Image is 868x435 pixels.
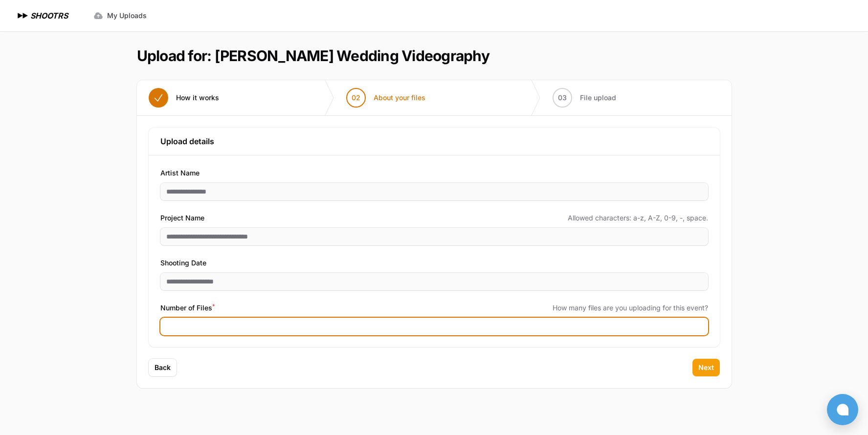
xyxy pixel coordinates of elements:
[16,10,68,22] a: SHOOTRS SHOOTRS
[176,93,219,103] span: How it works
[352,93,360,103] span: 02
[698,363,714,372] span: Next
[107,11,147,21] span: My Uploads
[137,47,490,65] h1: Upload for: [PERSON_NAME] Wedding Videography
[160,257,206,269] span: Shooting Date
[160,167,200,179] span: Artist Name
[334,80,437,115] button: 02 About your files
[580,93,616,103] span: File upload
[374,93,425,103] span: About your files
[692,359,720,376] button: Next
[30,10,68,22] h1: SHOOTRS
[160,302,215,314] span: Number of Files
[149,359,177,376] button: Back
[568,213,708,223] span: Allowed characters: a-z, A-Z, 0-9, -, space.
[541,80,628,115] button: 03 File upload
[155,363,171,372] span: Back
[137,80,231,115] button: How it works
[558,93,567,103] span: 03
[827,394,858,425] button: Open chat window
[553,303,708,313] span: How many files are you uploading for this event?
[16,10,30,22] img: SHOOTRS
[160,135,708,147] h3: Upload details
[88,7,153,24] a: My Uploads
[160,212,204,224] span: Project Name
